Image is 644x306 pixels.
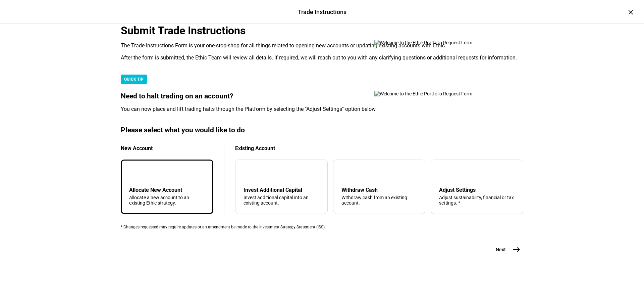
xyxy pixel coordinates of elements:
[374,91,495,96] img: Welcome to the Ethic Portfolio Request Form
[121,54,523,61] div: After the form is submitted, the Ethic Team will review all details. If required, we will reach o...
[121,225,523,229] div: * Changes requested may require updates or an amendment be made to the Investment Strategy Statem...
[235,145,523,151] div: Existing Account
[625,7,636,17] div: ×
[244,187,319,193] div: Invest Additional Capital
[496,246,506,253] span: Next
[343,169,351,177] mat-icon: arrow_upward
[244,195,319,206] div: Invest additional capital into an existing account.
[513,246,521,254] mat-icon: east
[245,169,253,177] mat-icon: arrow_downward
[439,187,515,193] div: Adjust Settings
[121,106,523,113] div: You can now place and lift trading halts through the Platform by selecting the "Adjust Settings" ...
[121,145,213,151] div: New Account
[374,40,495,45] img: Welcome to the Ethic Portfolio Request Form
[439,195,515,206] div: Adjust sustainability, financial or tax settings. *
[129,187,205,193] div: Allocate New Account
[488,243,523,256] button: Next
[341,195,417,206] div: Withdraw cash from an existing account.
[439,168,450,179] mat-icon: tune
[121,126,523,134] div: Please select what you would like to do
[121,92,523,100] div: Need to halt trading on an account?
[121,42,523,49] div: The Trade Instructions Form is your one-stop-shop for all things related to opening new accounts ...
[298,8,346,16] div: Trade Instructions
[129,195,205,206] div: Allocate a new account to an existing Ethic strategy.
[121,24,523,37] div: Submit Trade Instructions
[121,75,147,84] div: QUICK TIP
[130,169,139,177] mat-icon: add
[341,187,417,193] div: Withdraw Cash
